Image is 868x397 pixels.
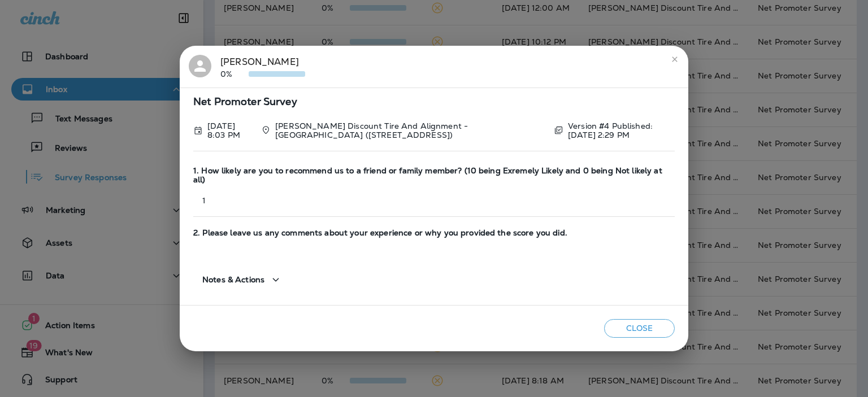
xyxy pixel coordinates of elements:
span: Notes & Actions [202,275,264,285]
p: Version #4 Published: [DATE] 2:29 PM [568,121,675,139]
button: Close [604,319,675,338]
p: 1 [193,196,675,205]
span: 2. Please leave us any comments about your experience or why you provided the score you did. [193,228,675,238]
span: Net Promoter Survey [193,97,675,107]
p: May 17, 2025 8:03 PM [207,121,252,139]
p: [PERSON_NAME] Discount Tire And Alignment - [GEOGRAPHIC_DATA] ([STREET_ADDRESS]) [275,121,545,139]
div: [PERSON_NAME] [220,55,305,78]
button: close [666,50,684,68]
p: 0% [220,69,249,78]
span: 1. How likely are you to recommend us to a friend or family member? (10 being Exremely Likely and... [193,166,675,185]
button: Notes & Actions [193,264,292,296]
